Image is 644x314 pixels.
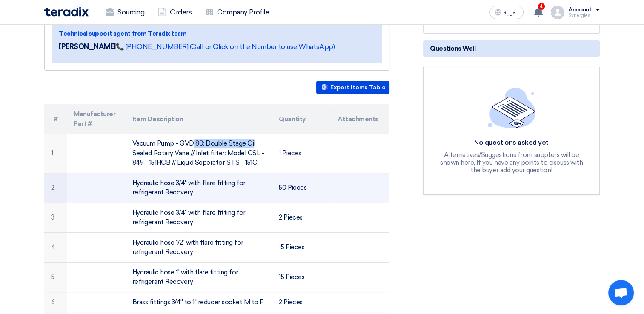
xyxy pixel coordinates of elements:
[126,173,272,203] td: Hydraulic hose 3/4" with flare fitting for refrigerant Recovery
[608,280,634,305] a: Open chat
[44,173,67,203] td: 2
[59,29,335,38] div: Technical support agent from Teradix team
[116,43,335,51] a: 📞 [PHONE_NUMBER] (Call or Click on the Number to use WhatsApp)
[272,134,331,173] td: 1 Pieces
[272,232,331,262] td: 15 Pieces
[538,3,545,10] span: 4
[551,6,564,19] img: profile_test.png
[126,292,272,312] td: Brass fittings 3/4'' to 1" reducer socket M to F
[430,44,475,53] span: Questions Wall
[151,3,198,22] a: Orders
[126,104,272,134] th: Item Description
[126,203,272,232] td: Hydraulic hose 3/4" with flare fitting for refrigerant Recovery
[488,88,535,128] img: empty_state_list.svg
[331,104,389,134] th: Attachments
[44,262,67,292] td: 5
[126,134,272,173] td: Vacuum Pump - GVD 80: Double Stage Oil Sealed Rotary Vane // Inlet filter: Model CSL - 849 - 151H...
[44,104,67,134] th: #
[272,173,331,203] td: 50 Pieces
[198,3,276,22] a: Company Profile
[126,262,272,292] td: Hydraulic hose 1" with flare fitting for refrigerant Recovery
[44,7,89,17] img: Teradix logo
[272,262,331,292] td: 15 Pieces
[44,232,67,262] td: 4
[568,13,600,18] div: Synergies
[44,134,67,173] td: 1
[67,104,126,134] th: Manufacturer Part #
[316,81,389,94] button: Export Items Table
[439,138,584,147] div: No questions asked yet
[44,292,67,312] td: 6
[272,104,331,134] th: Quantity
[568,6,592,14] div: Account
[503,10,518,16] span: العربية
[59,43,116,51] strong: [PERSON_NAME]
[272,292,331,312] td: 2 Pieces
[439,151,584,174] div: Alternatives/Suggestions from suppliers will be shown here, If you have any points to discuss wit...
[489,6,524,19] button: العربية
[126,232,272,262] td: Hydraulic hose 1/2" with flare fitting for refrigerant Recovery
[99,3,151,22] a: Sourcing
[272,203,331,232] td: 2 Pieces
[44,203,67,232] td: 3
